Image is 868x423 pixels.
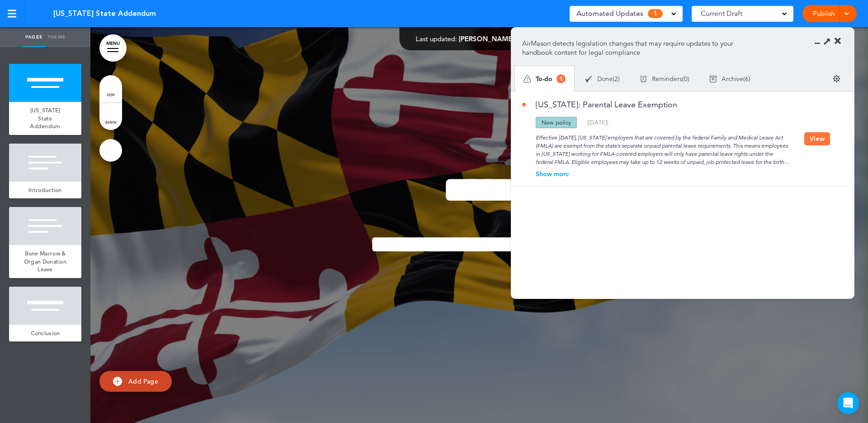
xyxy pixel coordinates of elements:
div: Open Intercom Messenger [837,392,859,414]
div: ( ) [587,120,609,125]
span: [US_STATE] State Addendum [53,9,156,19]
a: style [99,75,122,102]
p: AirMason detects legislation changes that may require updates to your handbook content for legal ... [522,39,747,57]
a: [US_STATE] State Addendum [9,102,81,135]
span: Last updated: [416,34,457,43]
a: Theme [45,27,68,47]
span: 2 [614,76,618,82]
span: [PERSON_NAME] [459,34,514,43]
span: 1 [648,9,663,18]
span: delete [105,119,117,125]
div: Show more [522,171,804,177]
span: Archive [722,76,743,82]
span: Bone Marrow & Organ Donation Leave [24,250,66,273]
span: Add Page [128,377,158,385]
a: Add Page [99,371,172,392]
img: apu_icons_archive.svg [709,75,717,83]
img: apu_icons_todo.svg [524,75,531,83]
span: 0 [684,76,688,82]
div: Effective [DATE], [US_STATE] employers that are covered by the federal Family and Medical Leave A... [522,128,804,166]
span: style [107,91,115,97]
span: Conclusion [31,329,60,337]
a: delete [99,103,122,130]
span: Done [597,76,613,82]
span: 1 [557,74,566,83]
img: add.svg [113,377,122,386]
div: ( ) [630,67,699,91]
span: Introduction [28,186,62,194]
div: ( ) [699,67,760,91]
a: Bone Marrow & Organ Donation Leave [9,245,81,278]
button: View [804,132,830,145]
a: Introduction [9,182,81,199]
div: ( ) [575,67,630,91]
a: Publish [809,5,838,22]
a: Pages [23,27,45,47]
img: apu_icons_remind.svg [640,75,647,83]
img: settings.svg [833,75,840,82]
span: [US_STATE] State Addendum [30,106,60,130]
span: [DATE] [589,119,607,126]
span: To-do [536,76,552,82]
a: Conclusion [9,325,81,342]
span: Reminders [652,76,682,82]
a: MENU [99,34,127,62]
span: 6 [745,76,749,82]
a: [US_STATE]: Parental Leave Exemption [522,101,677,109]
div: New policy [536,117,577,128]
span: Automated Updates [576,7,643,20]
img: apu_icons_done.svg [585,75,593,83]
div: — [416,35,543,42]
span: Current Draft [701,7,742,20]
